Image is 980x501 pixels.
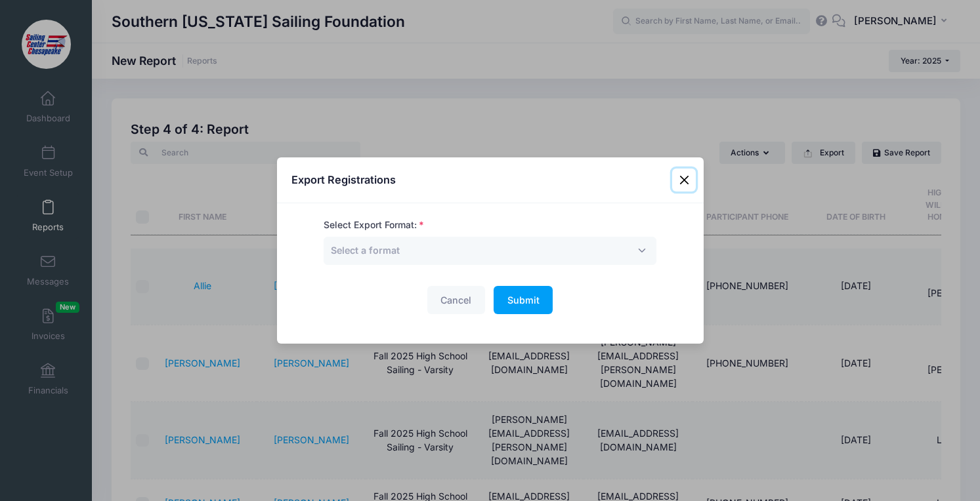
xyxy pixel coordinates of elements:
[324,237,656,265] span: Select a format
[331,243,400,257] span: Select a format
[494,286,553,314] button: Submit
[331,245,400,256] span: Select a format
[291,172,396,188] h4: Export Registrations
[507,294,540,306] span: Submit
[427,286,485,314] button: Cancel
[672,169,696,192] button: Close
[324,218,424,232] label: Select Export Format:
